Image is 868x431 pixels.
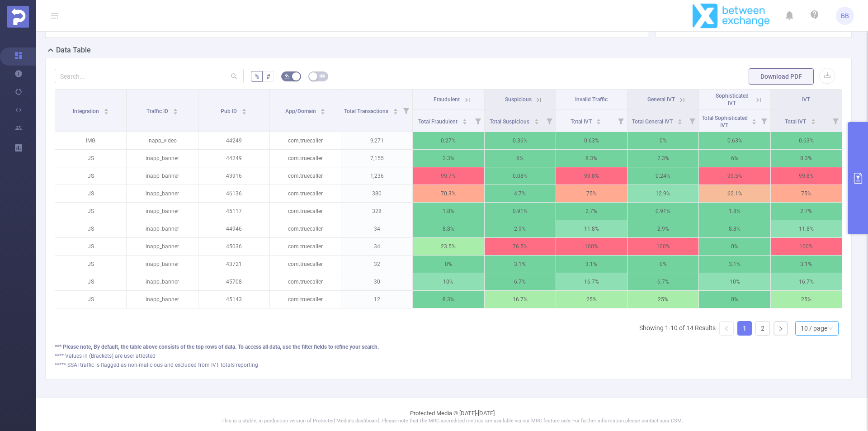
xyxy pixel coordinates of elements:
[55,238,126,255] p: JS
[104,107,109,113] div: Sort
[543,110,556,132] i: Filter menu
[127,185,198,202] p: inapp_banner
[699,167,770,185] p: 99.5%
[462,118,467,120] i: icon: caret-up
[801,322,827,335] div: 10 / page
[413,238,484,255] p: 23.5%
[724,326,729,331] i: icon: left
[127,256,198,273] p: inapp_banner
[490,118,531,125] span: Total Suspicious
[614,110,627,132] i: Filter menu
[699,256,770,273] p: 3.1%
[198,256,269,273] p: 43721
[104,107,108,110] i: icon: caret-up
[413,167,484,185] p: 99.7%
[556,185,627,202] p: 75%
[55,220,126,237] p: JS
[413,256,484,273] p: 0%
[751,121,756,123] i: icon: caret-down
[556,220,627,237] p: 11.8%
[534,118,539,123] div: Sort
[198,291,269,308] p: 45143
[556,238,627,255] p: 100%
[270,291,341,308] p: com.truecaller
[55,150,126,167] p: JS
[699,291,770,308] p: 0%
[771,238,842,255] p: 100%
[321,107,325,110] i: icon: caret-up
[678,121,683,123] i: icon: caret-down
[55,273,126,290] p: JS
[828,326,833,332] i: icon: down
[341,185,412,202] p: 380
[173,107,178,110] i: icon: caret-up
[785,118,807,125] span: Total IVT
[320,73,325,79] i: icon: table
[7,6,29,28] img: Protected Media
[198,167,269,185] p: 43916
[56,45,91,56] h2: Data Table
[485,167,556,185] p: 0.08%
[127,273,198,290] p: inapp_banner
[284,73,290,79] i: icon: bg-colors
[841,7,849,25] span: BB
[556,256,627,273] p: 3.1%
[341,256,412,273] p: 32
[55,352,842,360] div: **** Values in (Brackets) are user attested
[198,220,269,237] p: 44946
[627,238,698,255] p: 100%
[270,273,341,290] p: com.truecaller
[699,203,770,220] p: 1.8%
[627,291,698,308] p: 25%
[413,150,484,167] p: 2.3%
[341,220,412,237] p: 34
[556,167,627,185] p: 99.8%
[270,150,341,167] p: com.truecaller
[241,107,247,113] div: Sort
[55,343,842,351] div: *** Please note, By default, the table above consists of the top rows of data. To access all data...
[639,321,716,336] li: Showing 1-10 of 14 Results
[596,118,601,123] div: Sort
[771,185,842,202] p: 75%
[255,73,259,80] span: %
[829,110,842,132] i: Filter menu
[771,220,842,237] p: 11.8%
[699,220,770,237] p: 8.8%
[596,121,601,123] i: icon: caret-down
[270,185,341,202] p: com.truecaller
[242,111,247,114] i: icon: caret-down
[749,68,814,85] button: Download PDF
[647,96,675,103] span: General IVT
[344,108,390,114] span: Total Transactions
[771,256,842,273] p: 3.1%
[413,185,484,202] p: 70.3%
[341,273,412,290] p: 30
[127,238,198,255] p: inapp_banner
[627,185,698,202] p: 12.9%
[627,150,698,167] p: 2.3%
[198,238,269,255] p: 45036
[738,322,751,335] a: 1
[173,111,178,114] i: icon: caret-down
[413,203,484,220] p: 1.8%
[413,273,484,290] p: 10%
[771,150,842,167] p: 8.3%
[485,291,556,308] p: 16.7%
[55,256,126,273] p: JS
[413,220,484,237] p: 8.8%
[127,167,198,185] p: inapp_banner
[485,273,556,290] p: 6.7%
[627,203,698,220] p: 0.91%
[485,150,556,167] p: 6%
[270,203,341,220] p: com.truecaller
[485,256,556,273] p: 3.1%
[485,203,556,220] p: 0.91%
[677,118,683,123] div: Sort
[198,203,269,220] p: 45117
[771,203,842,220] p: 2.7%
[678,118,683,120] i: icon: caret-up
[341,150,412,167] p: 7,155
[173,107,178,113] div: Sort
[774,321,788,336] li: Next Page
[771,132,842,149] p: 0.63%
